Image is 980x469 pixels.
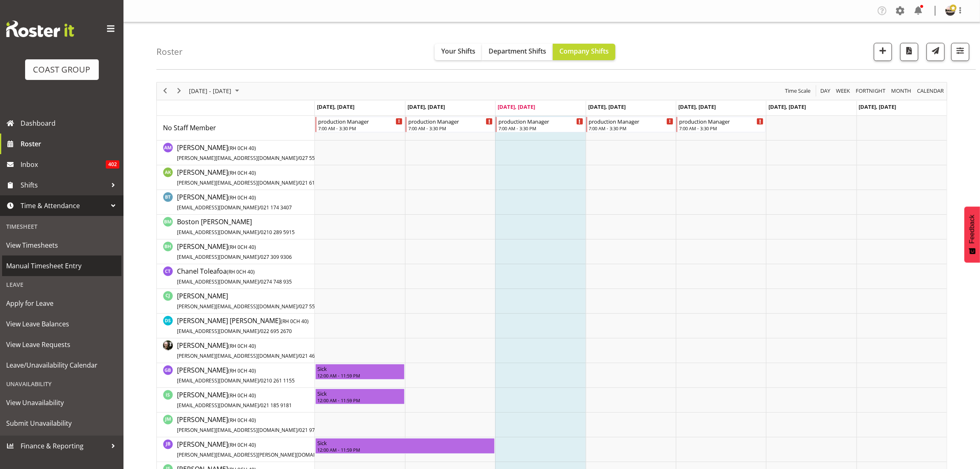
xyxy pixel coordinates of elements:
[441,47,475,56] span: Your Shifts
[177,242,292,261] a: [PERSON_NAME](RH 0CH 40)[EMAIL_ADDRESS][DOMAIN_NAME]/027 309 9306
[157,190,315,215] td: Benjamin Thomas Geden resource
[21,138,119,150] span: Roster
[916,86,945,96] span: calendar
[21,440,107,452] span: Finance & Reporting
[157,338,315,363] td: Dayle Eathorne resource
[177,167,328,187] a: [PERSON_NAME](RH 0CH 40)[PERSON_NAME][EMAIL_ADDRESS][DOMAIN_NAME]/021 618 518
[784,86,811,96] span: Time Scale
[157,215,315,239] td: Boston Morgan-Horan resource
[177,390,292,410] a: [PERSON_NAME](RH 0CH 40)[EMAIL_ADDRESS][DOMAIN_NAME]/021 185 9181
[227,268,255,275] span: ( CH 40)
[177,168,328,187] span: [PERSON_NAME]
[951,43,969,61] button: Filter Shifts
[177,192,292,212] a: [PERSON_NAME](RH 0CH 40)[EMAIL_ADDRESS][DOMAIN_NAME]/021 174 3407
[482,44,553,60] button: Department Shifts
[163,123,216,133] a: No Staff Member
[559,47,609,56] span: Company Shifts
[228,392,256,399] span: ( CH 40)
[177,303,298,310] span: [PERSON_NAME][EMAIL_ADDRESS][DOMAIN_NAME]
[177,341,328,360] span: [PERSON_NAME]
[177,415,328,434] a: [PERSON_NAME](RH 0CH 40)[PERSON_NAME][EMAIL_ADDRESS][DOMAIN_NAME]/021 977 305
[228,268,239,275] span: RH 0
[259,377,261,384] span: /
[228,441,256,448] span: ( CH 40)
[2,375,121,392] div: Unavailability
[157,314,315,338] td: Darren Shiu Lun Lau resource
[586,117,675,132] div: No Staff Member"s event - production Manager Begin From Thursday, August 21, 2025 at 7:00:00 AM G...
[156,47,183,56] h4: Roster
[261,377,295,384] span: 0210 261 1155
[177,253,259,260] span: [EMAIL_ADDRESS][DOMAIN_NAME]
[157,388,315,413] td: Ian Simpson resource
[299,179,328,186] span: 021 618 518
[177,427,298,434] span: [PERSON_NAME][EMAIL_ADDRESS][DOMAIN_NAME]
[157,141,315,165] td: Andrew McFadzean resource
[6,318,117,330] span: View Leave Balances
[106,160,119,169] span: 402
[768,103,806,110] span: [DATE], [DATE]
[177,155,298,162] span: [PERSON_NAME][EMAIL_ADDRESS][DOMAIN_NAME]
[228,169,256,176] span: ( CH 40)
[186,82,244,100] div: August 18 - 24, 2025
[299,303,331,310] span: 027 555 2277
[177,204,259,211] span: [EMAIL_ADDRESS][DOMAIN_NAME]
[317,372,403,379] div: 12:00 AM - 11:59 PM
[177,267,292,286] span: Chanel Toleafoa
[6,338,117,351] span: View Leave Requests
[177,352,298,359] span: [PERSON_NAME][EMAIL_ADDRESS][DOMAIN_NAME]
[177,415,328,434] span: [PERSON_NAME]
[589,117,673,125] div: production Manager
[177,291,331,310] span: [PERSON_NAME]
[298,352,299,359] span: /
[177,278,259,285] span: [EMAIL_ADDRESS][DOMAIN_NAME]
[259,278,261,285] span: /
[157,363,315,388] td: Gene Burton resource
[230,417,240,424] span: RH 0
[259,204,261,211] span: /
[2,355,121,375] a: Leave/Unavailability Calendar
[2,218,121,235] div: Timesheet
[819,86,832,96] button: Timeline Day
[228,342,256,349] span: ( CH 40)
[177,143,331,162] span: [PERSON_NAME]
[489,47,546,56] span: Department Shifts
[408,117,493,125] div: production Manager
[177,365,295,385] a: [PERSON_NAME](RH 0CH 40)[EMAIL_ADDRESS][DOMAIN_NAME]/0210 261 1155
[819,86,831,96] span: Day
[157,413,315,437] td: James Maddock resource
[318,117,403,125] div: production Manager
[177,291,331,311] a: [PERSON_NAME][PERSON_NAME][EMAIL_ADDRESS][DOMAIN_NAME]/027 555 2277
[916,86,945,96] button: Month
[6,396,117,409] span: View Unavailability
[6,239,117,251] span: View Timesheets
[228,417,256,424] span: ( CH 40)
[318,125,403,131] div: 7:00 AM - 3:30 PM
[177,192,292,211] span: [PERSON_NAME]
[228,244,256,251] span: ( CH 40)
[157,165,315,190] td: Angela Kerrigan resource
[172,82,186,100] div: next period
[317,439,493,447] div: Sick
[299,352,328,359] span: 021 466 608
[315,438,495,454] div: Jarrad Bullock"s event - Sick Begin From Monday, August 18, 2025 at 12:00:00 AM GMT+12:00 Ends At...
[676,117,766,132] div: No Staff Member"s event - production Manager Begin From Friday, August 22, 2025 at 7:00:00 AM GMT...
[6,359,117,371] span: Leave/Unavailability Calendar
[174,86,185,96] button: Next
[6,260,117,272] span: Manual Timesheet Entry
[298,303,299,310] span: /
[158,82,172,100] div: previous period
[157,239,315,264] td: Bryan Humprhries resource
[2,392,121,413] a: View Unavailability
[317,364,403,373] div: Sick
[177,390,292,409] span: [PERSON_NAME]
[553,44,615,60] button: Company Shifts
[177,266,292,286] a: Chanel Toleafoa(RH 0CH 40)[EMAIL_ADDRESS][DOMAIN_NAME]/0274 748 935
[261,278,292,285] span: 0274 748 935
[21,199,107,212] span: Time & Attendance
[835,86,852,96] button: Timeline Week
[188,86,232,96] span: [DATE] - [DATE]
[282,318,293,325] span: RH 0
[679,125,764,131] div: 7:00 AM - 3:30 PM
[230,367,240,374] span: RH 0
[177,451,336,458] span: [PERSON_NAME][EMAIL_ADDRESS][PERSON_NAME][DOMAIN_NAME]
